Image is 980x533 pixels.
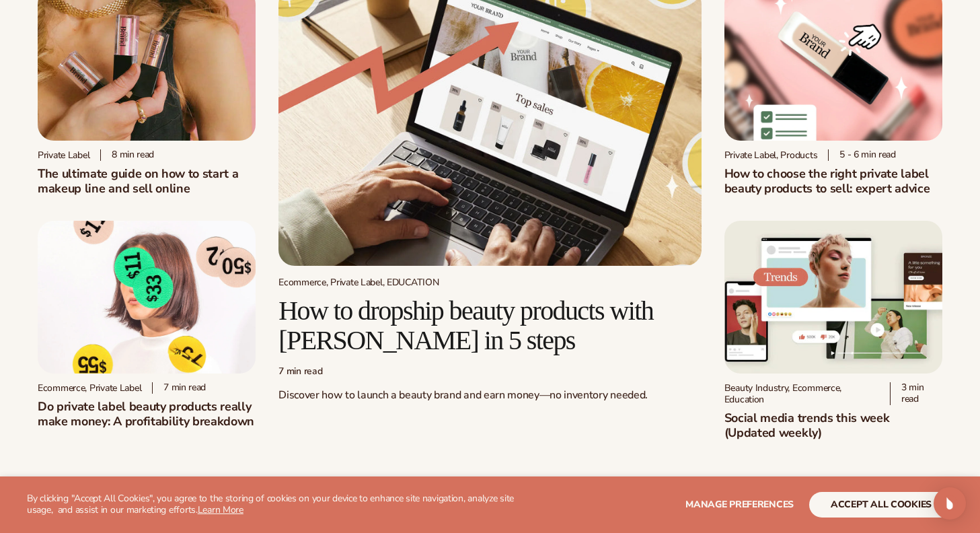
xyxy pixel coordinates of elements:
[278,296,701,355] h2: How to dropship beauty products with [PERSON_NAME] in 5 steps
[152,382,206,394] div: 7 min read
[685,498,794,511] span: Manage preferences
[38,149,89,161] div: Private label
[27,493,517,516] p: By clicking "Accept All Cookies", you agree to the storing of cookies on your device to enhance s...
[828,149,896,161] div: 5 - 6 min read
[38,382,141,394] div: Ecommerce, Private Label
[38,166,256,196] h1: The ultimate guide on how to start a makeup line and sell online
[724,382,879,405] div: Beauty Industry, Ecommerce, Education
[724,411,942,440] h2: Social media trends this week (Updated weekly)
[278,277,701,288] div: Ecommerce, Private Label, EDUCATION
[809,492,953,518] button: accept all cookies
[198,503,243,516] a: Learn More
[724,166,942,196] h2: How to choose the right private label beauty products to sell: expert advice
[724,221,942,440] a: Social media trends this week (Updated weekly) Beauty Industry, Ecommerce, Education 3 min readSo...
[38,221,256,429] a: Profitability of private label company Ecommerce, Private Label 7 min readDo private label beauty...
[38,221,256,374] img: Profitability of private label company
[685,492,794,518] button: Manage preferences
[724,221,942,374] img: Social media trends this week (Updated weekly)
[38,399,256,429] h2: Do private label beauty products really make money: A profitability breakdown
[100,149,154,161] div: 8 min read
[278,388,701,402] p: Discover how to launch a beauty brand and earn money—no inventory needed.
[890,382,942,405] div: 3 min read
[724,149,818,161] div: Private Label, Products
[278,366,701,378] div: 7 min read
[934,487,966,520] div: Open Intercom Messenger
